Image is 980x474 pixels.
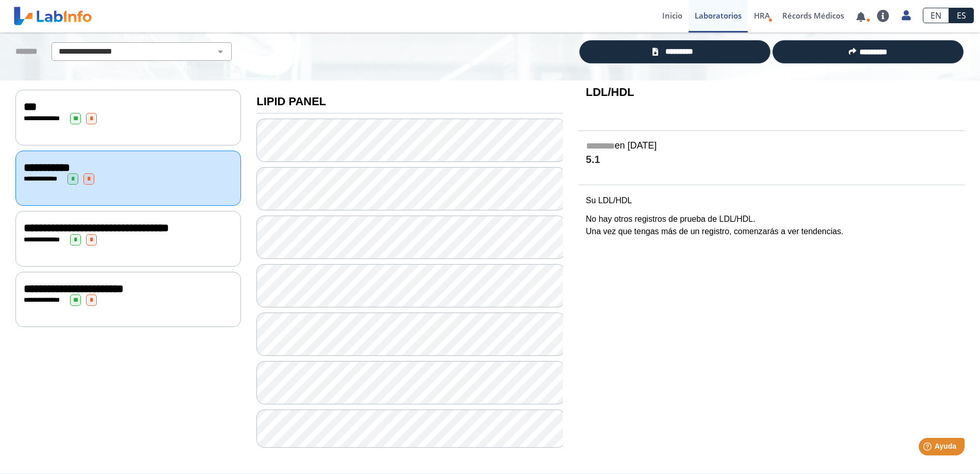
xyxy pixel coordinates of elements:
a: ES [949,8,974,23]
span: HRA [754,10,770,21]
h5: en [DATE] [586,140,957,152]
iframe: Help widget launcher [888,434,969,463]
h4: 5.1 [586,154,957,167]
b: LIPID PANEL [256,95,326,108]
p: Su LDL/HDL [586,194,957,207]
a: EN [923,8,949,23]
b: LDL/HDL [586,86,634,99]
p: No hay otros registros de prueba de LDL/HDL. Una vez que tengas más de un registro, comenzarás a ... [586,213,957,238]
